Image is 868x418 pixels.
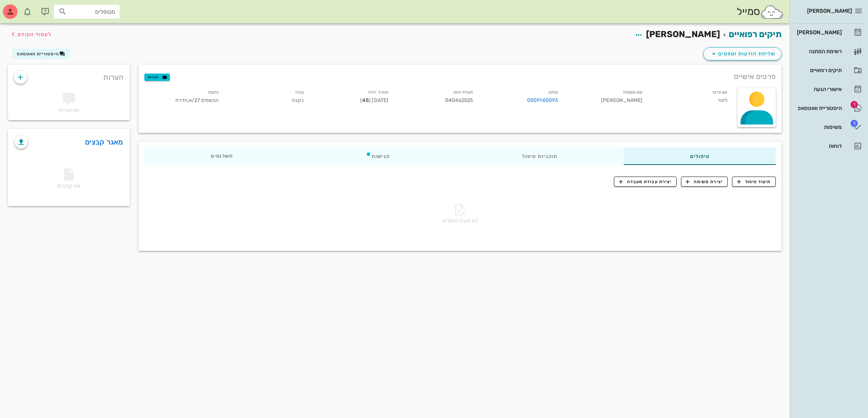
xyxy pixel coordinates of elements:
[732,177,776,187] button: תיעוד טיפול
[360,97,388,103] span: [DATE] ( )
[614,177,676,187] button: יצירת עבודת מעבדה
[793,24,865,41] a: [PERSON_NAME]
[549,90,558,95] small: טלפון
[454,90,473,95] small: תעודת זהות
[807,8,852,14] span: [PERSON_NAME]
[712,90,727,95] small: שם פרטי
[795,67,842,73] div: תיקים רפואיים
[793,118,865,136] a: תגמשימות
[59,107,79,113] span: אין הערות
[148,74,167,80] span: תגיות
[737,178,771,185] span: תיעוד טיפול
[795,124,842,130] div: משימות
[681,177,728,187] button: יצירת משימה
[57,170,80,189] span: אין קבצים
[188,97,189,103] span: ,
[225,87,309,109] div: נקבה
[175,97,188,103] span: חדרה
[851,120,858,127] span: תג
[793,137,865,155] a: דוחות
[795,29,842,35] div: [PERSON_NAME]
[795,105,842,111] div: היסטוריית וואטסאפ
[17,31,51,38] span: לעמוד הקודם
[445,97,473,103] span: 040462525
[793,99,865,117] a: תגהיסטוריית וואטסאפ
[362,97,369,103] strong: 45
[709,50,775,58] span: שליחת הודעות וטפסים
[624,147,776,165] div: טיפולים
[299,147,456,165] div: פגישות
[646,29,720,39] span: [PERSON_NAME]
[9,28,51,41] button: לעמוד הקודם
[17,51,59,56] span: היסטוריית וואטסאפ
[144,74,170,81] button: תגיות
[623,90,643,95] small: שם משפחה
[22,6,26,10] span: תג
[793,80,865,98] a: אישורי הגעה
[795,48,842,54] div: רשימת המתנה
[686,178,723,185] span: יצירת משימה
[649,87,733,109] div: לינור
[564,87,648,109] div: [PERSON_NAME]
[85,136,123,148] a: מאגר קבצים
[188,97,219,103] span: הבשמים 27/א
[208,90,219,95] small: כתובת
[295,90,303,95] small: מגדר
[734,71,776,82] span: פרטים אישיים
[527,96,558,104] a: 0509140093
[703,47,782,60] button: שליחת הודעות וטפסים
[795,143,842,149] div: דוחות
[456,147,624,165] div: תוכניות טיפול
[443,218,478,224] span: לא תועדו טיפולים
[8,65,130,86] div: הערות
[851,101,858,108] span: תג
[737,4,784,20] div: סמייל
[619,178,672,185] span: יצירת עבודת מעבדה
[795,86,842,92] div: אישורי הגעה
[760,5,784,19] img: SmileCloud logo
[210,154,233,159] span: תשלומים
[793,43,865,60] a: רשימת המתנה
[729,29,782,39] a: תיקים רפואיים
[793,62,865,79] a: תיקים רפואיים
[12,49,70,59] button: היסטוריית וואטסאפ
[368,90,388,95] small: תאריך לידה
